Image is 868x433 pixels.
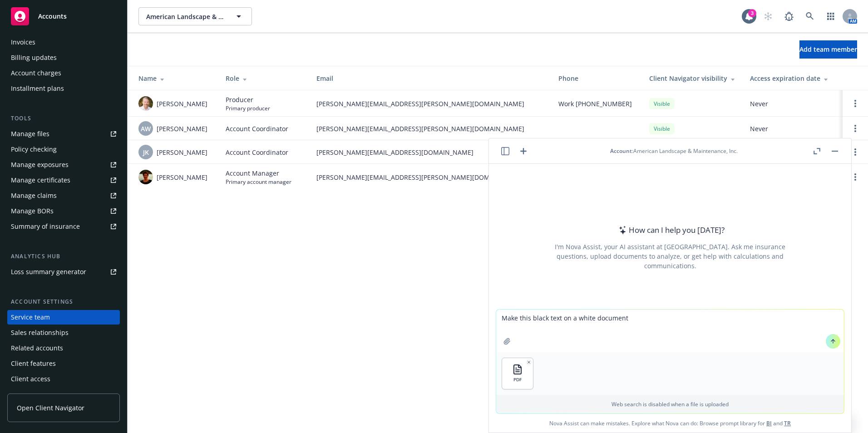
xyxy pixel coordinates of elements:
[226,168,291,178] span: Account Manager
[7,265,120,279] a: Loss summary generator
[226,104,270,112] span: Primary producer
[11,310,50,325] div: Service team
[7,372,120,386] a: Client access
[11,188,57,203] div: Manage claims
[157,172,207,182] span: [PERSON_NAME]
[502,400,838,408] p: Web search is disabled when a file is uploaded
[316,124,544,133] span: [PERSON_NAME][EMAIL_ADDRESS][PERSON_NAME][DOMAIN_NAME]
[649,74,735,83] div: Client Navigator visibility
[226,74,302,83] div: Role
[316,74,544,83] div: Email
[784,419,791,427] a: TR
[759,7,777,25] a: Start snowing
[157,99,207,108] span: [PERSON_NAME]
[7,219,120,234] a: Summary of insurance
[750,124,835,133] span: Never
[502,358,533,389] button: PDF
[801,7,819,25] a: Search
[7,252,120,261] div: Analytics hub
[11,35,35,49] div: Invoices
[7,325,120,340] a: Sales relationships
[11,356,56,371] div: Client features
[799,45,857,54] span: Add team member
[850,147,861,157] a: Open options
[558,74,635,83] div: Phone
[316,172,544,182] span: [PERSON_NAME][EMAIL_ADDRESS][PERSON_NAME][DOMAIN_NAME]
[7,157,120,172] a: Manage exposures
[138,170,153,184] img: photo
[11,219,80,234] div: Summary of insurance
[7,297,120,306] div: Account settings
[11,142,57,157] div: Policy checking
[750,74,835,83] div: Access expiration date
[7,188,120,203] a: Manage claims
[316,148,544,157] span: [PERSON_NAME][EMAIL_ADDRESS][DOMAIN_NAME]
[226,95,270,104] span: Producer
[7,173,120,187] a: Manage certificates
[610,147,632,155] span: Account
[11,341,63,355] div: Related accounts
[7,142,120,157] a: Policy checking
[7,66,120,80] a: Account charges
[496,310,844,352] textarea: Make this black text on a white document
[146,12,225,21] span: American Landscape & Maintenance, Inc.
[143,148,149,157] span: JK
[850,123,861,134] a: Open options
[11,127,49,141] div: Manage files
[7,50,120,65] a: Billing updates
[649,98,675,109] div: Visible
[850,98,861,109] a: Open options
[316,99,544,108] span: [PERSON_NAME][EMAIL_ADDRESS][PERSON_NAME][DOMAIN_NAME]
[7,356,120,371] a: Client features
[513,377,522,383] span: PDF
[157,148,207,157] span: [PERSON_NAME]
[493,414,848,433] span: Nova Assist can make mistakes. Explore what Nova can do: Browse prompt library for and
[11,204,54,218] div: Manage BORs
[11,325,69,340] div: Sales relationships
[850,172,861,182] a: Open options
[11,50,57,65] div: Billing updates
[17,403,84,413] span: Open Client Navigator
[7,127,120,141] a: Manage files
[226,148,288,157] span: Account Coordinator
[7,81,120,96] a: Installment plans
[141,124,151,133] span: AW
[7,114,120,123] div: Tools
[11,265,86,279] div: Loss summary generator
[616,224,725,236] div: How can I help you [DATE]?
[766,419,772,427] a: BI
[610,147,738,155] div: : American Landscape & Maintenance, Inc.
[750,99,835,108] span: Never
[226,124,288,133] span: Account Coordinator
[822,7,840,25] a: Switch app
[157,124,207,133] span: [PERSON_NAME]
[7,35,120,49] a: Invoices
[38,13,67,20] span: Accounts
[7,310,120,325] a: Service team
[780,7,798,25] a: Report a Bug
[7,341,120,355] a: Related accounts
[799,40,857,59] button: Add team member
[748,9,756,17] div: 3
[7,4,120,29] a: Accounts
[11,372,50,386] div: Client access
[542,242,798,271] div: I'm Nova Assist, your AI assistant at [GEOGRAPHIC_DATA]. Ask me insurance questions, upload docum...
[558,99,632,108] span: Work [PHONE_NUMBER]
[11,81,64,96] div: Installment plans
[138,74,211,83] div: Name
[11,173,70,187] div: Manage certificates
[138,7,252,25] button: American Landscape & Maintenance, Inc.
[649,123,675,134] div: Visible
[11,157,69,172] div: Manage exposures
[7,204,120,218] a: Manage BORs
[11,66,61,80] div: Account charges
[226,178,291,186] span: Primary account manager
[138,96,153,111] img: photo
